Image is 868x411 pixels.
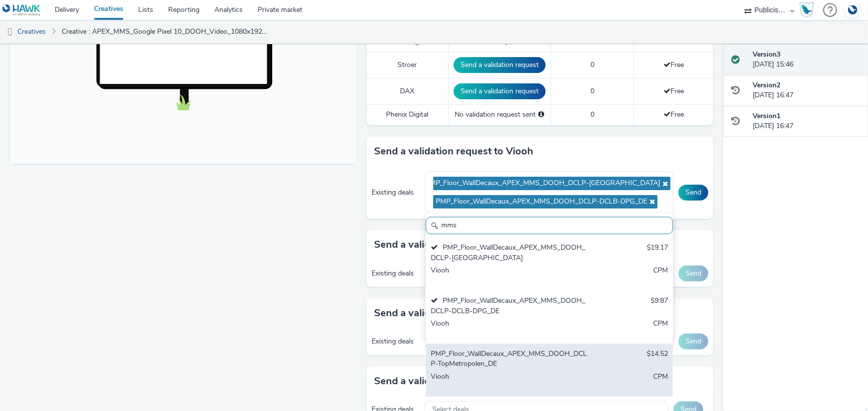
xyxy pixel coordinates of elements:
span: Free [664,110,684,119]
strong: Version 2 [753,80,780,90]
span: Free [664,60,684,69]
div: $9.87 [651,296,668,316]
td: Phenix Digital [367,105,449,125]
div: [DATE] 15:46 [753,50,860,70]
img: undefined Logo [2,4,41,16]
img: dooh [5,27,15,37]
h3: Send a validation request to MyAdbooker [374,306,566,321]
span: 0 [590,37,594,46]
div: Viooh [431,372,587,392]
div: PMP_Floor_WallDecaux_APEX_MMS_DOOH_DCLP-DCLB-DPG_DE [431,296,587,316]
div: Existing deals [372,269,420,278]
div: CPM [653,319,668,339]
div: PMP_Floor_WallDecaux_APEX_MMS_DOOH_DCLP-TopMetropolen_DE [431,349,587,369]
td: DAX [367,78,449,105]
div: CPM [653,372,668,392]
strong: Version 3 [753,50,780,59]
div: $19.17 [647,243,668,263]
button: Send [678,185,708,201]
span: Free [664,37,684,46]
a: Creative : APEX_MMS_Google Pixel 10_DOOH_Video_1080x1920_Wall [57,20,274,44]
button: Send a validation request [454,83,546,99]
h3: Send a validation request to Phenix Digital [374,374,570,389]
div: CPM [653,266,668,286]
span: 0 [590,86,594,96]
button: Send [678,266,708,281]
h3: Send a validation request to Viooh [374,144,533,159]
input: Search...... [426,217,673,234]
span: Free [664,86,684,96]
div: PMP_Floor_WallDecaux_APEX_MMS_DOOH_DCLP-[GEOGRAPHIC_DATA] [431,243,587,263]
span: PMP_Floor_WallDecaux_APEX_MMS_DOOH_DCLP-[GEOGRAPHIC_DATA] [425,179,660,188]
button: Send a validation request [454,57,546,73]
div: No validation request sent [454,110,546,120]
span: 0 [590,60,594,69]
div: Viooh [431,319,587,339]
div: Existing deals [372,337,420,346]
div: [DATE] 16:47 [753,80,860,101]
div: $14.52 [647,349,668,369]
span: 0 [590,110,594,119]
td: Stroer [367,52,449,78]
span: PMP_Floor_WallDecaux_APEX_MMS_DOOH_DCLP-DCLB-DPG_DE [436,198,647,206]
div: Please select a deal below and click on Send to send a validation request to Phenix Digital. [539,110,545,120]
img: Hawk Academy [799,2,814,18]
strong: Version 1 [753,111,780,121]
h3: Send a validation request to Broadsign [374,237,554,252]
div: [DATE] 16:47 [753,111,860,132]
button: Send [678,334,708,349]
a: Hawk Academy [799,2,818,18]
img: Account DE [845,2,860,18]
div: Viooh [431,266,587,286]
div: Existing deals [372,188,420,198]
